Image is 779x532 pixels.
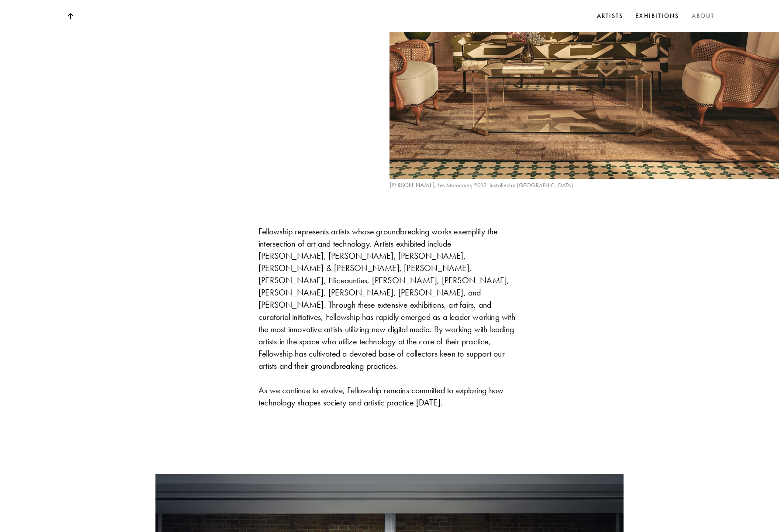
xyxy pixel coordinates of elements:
[595,10,625,23] a: Artists
[690,10,717,23] a: About
[438,182,471,189] i: Les Marocains
[67,13,73,20] img: Top
[389,182,436,189] b: [PERSON_NAME],
[389,181,779,190] p: , 2012. Installed in [GEOGRAPHIC_DATA]
[634,10,681,23] a: Exhibitions
[259,225,520,408] div: Fellowship represents artists whose groundbreaking works exemplify the intersection of art and te...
